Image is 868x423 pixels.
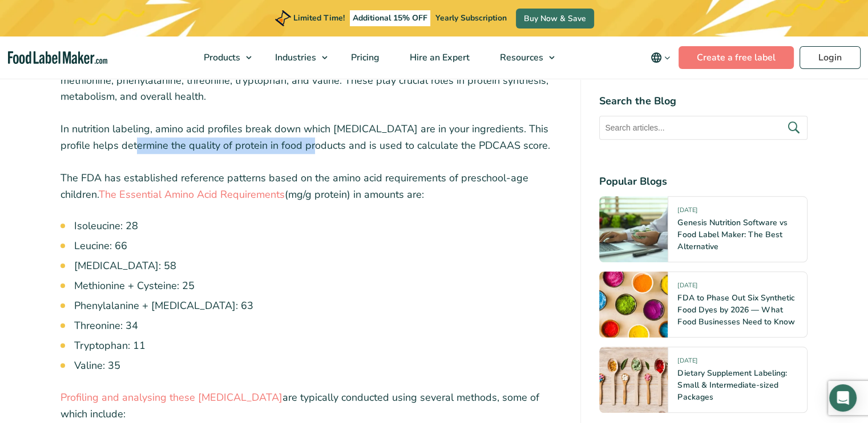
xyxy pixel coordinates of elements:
span: Additional 15% OFF [350,10,430,26]
p: are typically conducted using several methods, some of which include: [60,389,563,422]
p: The FDA has established reference patterns based on the amino acid requirements of preschool-age ... [60,170,563,203]
span: Industries [272,51,317,64]
a: Genesis Nutrition Software vs Food Label Maker: The Best Alternative [677,217,787,252]
span: Limited Time! [293,13,345,23]
input: Search articles... [599,116,808,140]
li: [MEDICAL_DATA]: 58 [74,258,563,274]
a: Resources [485,36,560,79]
p: In nutrition labeling, amino acid profiles break down which [MEDICAL_DATA] are in your ingredient... [60,121,563,154]
li: Phenylalanine + [MEDICAL_DATA]: 63 [74,298,563,314]
span: Pricing [348,51,381,64]
span: Resources [496,51,544,64]
span: [DATE] [677,281,697,294]
li: Leucine: 66 [74,238,563,254]
span: [DATE] [677,206,697,219]
li: Methionine + Cysteine: 25 [74,278,563,294]
li: Tryptophan: 11 [74,338,563,353]
a: Pricing [336,36,392,79]
a: Dietary Supplement Labeling: Small & Intermediate-sized Packages [677,368,786,402]
li: Valine: 35 [74,358,563,373]
a: Login [800,46,861,69]
a: Profiling and analysing these [MEDICAL_DATA] [60,391,282,404]
a: The Essential Amino Acid Requirements [99,188,285,201]
a: Hire an Expert [395,36,482,79]
a: Buy Now & Save [516,9,594,29]
a: Products [189,36,257,79]
span: Hire an Expert [406,51,471,64]
div: Open Intercom Messenger [829,384,857,412]
span: Yearly Subscription [435,13,507,23]
a: Create a free label [679,46,794,69]
a: FDA to Phase Out Six Synthetic Food Dyes by 2026 — What Food Businesses Need to Know [677,292,794,327]
a: Industries [260,36,333,79]
span: [DATE] [677,356,697,369]
li: Isoleucine: 28 [74,218,563,234]
span: Products [200,51,241,64]
h4: Popular Blogs [599,174,808,189]
li: Threonine: 34 [74,318,563,333]
h4: Search the Blog [599,93,808,109]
